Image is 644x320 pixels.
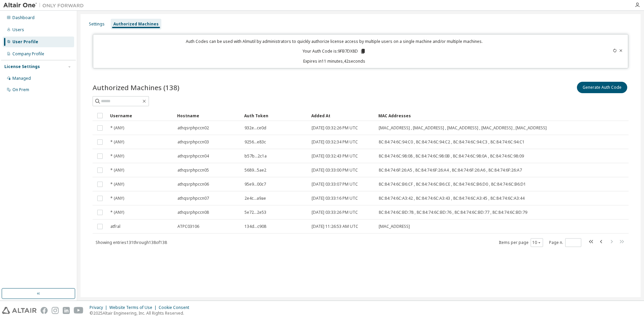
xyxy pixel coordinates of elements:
span: Authorized Machines (138) [93,83,179,92]
p: Expires in 11 minutes, 42 seconds [97,58,572,64]
span: athqsrphpccn03 [177,139,209,145]
span: [MAC_ADDRESS] , [MAC_ADDRESS] , [MAC_ADDRESS] , [MAC_ADDRESS] , [MAC_ADDRESS] [379,125,547,131]
span: [DATE] 11:26:53 AM UTC [312,224,358,229]
img: Altair One [3,2,87,9]
div: Added At [311,110,373,121]
span: [MAC_ADDRESS] [379,224,410,229]
span: [DATE] 03:32:34 PM UTC [312,139,358,145]
span: [DATE] 03:32:43 PM UTC [312,153,358,159]
div: Username [110,110,172,121]
div: Hostname [177,110,239,121]
span: 8C:84:74:6C:B6:CF , 8C:84:74:6C:B6:CE , 8C:84:74:6C:B6:D0 , 8C:84:74:6C:B6:D1 [379,182,526,187]
span: 134d...c908 [245,224,266,229]
span: * (ANY) [110,210,124,215]
span: [DATE] 03:32:26 PM UTC [312,125,358,131]
button: Generate Auth Code [577,82,627,93]
span: * (ANY) [110,196,124,201]
p: © 2025 Altair Engineering, Inc. All Rights Reserved. [90,310,193,316]
span: 8C:84:74:6C:94:C0 , 8C:84:74:6C:94:C2 , 8C:84:74:6C:94:C3 , 8C:84:74:6C:94:C1 [379,139,525,145]
span: b57b...2c1a [245,153,267,159]
span: Showing entries 131 through 138 of 138 [96,240,167,245]
span: ATPC03106 [177,224,199,229]
div: Company Profile [12,51,44,57]
div: Auth Token [244,110,306,121]
div: License Settings [4,64,40,69]
span: [DATE] 03:33:00 PM UTC [312,168,358,173]
span: athqsrphpccn05 [177,168,209,173]
div: Users [12,27,24,33]
span: 5e72...2e53 [245,210,266,215]
div: On Prem [12,87,29,92]
span: athqsrphpccn02 [177,125,209,131]
div: Cookie Consent [159,305,193,310]
p: Auth Codes can be used with Almutil by administrators to quickly authorize license access by mult... [97,39,572,44]
span: 2e4c...a9ae [245,196,266,201]
span: [DATE] 03:33:16 PM UTC [312,196,358,201]
div: Managed [12,76,31,81]
span: * (ANY) [110,153,124,159]
div: MAC Addresses [378,110,558,121]
span: Page n. [549,238,581,247]
div: User Profile [12,39,38,45]
span: 95e9...00c7 [245,182,266,187]
span: 8C:84:74:6F:26:A5 , 8C:84:74:6F:26:A4 , 8C:84:74:6F:26:A6 , 8C:84:74:6F:26:A7 [379,168,522,173]
span: * (ANY) [110,125,124,131]
div: Authorized Machines [113,21,159,27]
span: 5689...5ae2 [245,168,266,173]
span: 9256...e83c [245,139,266,145]
span: athqsrphpccn04 [177,153,209,159]
span: [DATE] 03:33:07 PM UTC [312,182,358,187]
div: Settings [89,21,105,27]
img: youtube.svg [74,307,84,314]
span: athqsrphpccn07 [177,196,209,201]
span: 8C:84:74:6C:BD:78 , 8C:84:74:6C:BD:76 , 8C:84:74:6C:BD:77 , 8C:84:74:6C:BD:79 [379,210,527,215]
span: 8C:84:74:6C:A3:42 , 8C:84:74:6C:A3:43 , 8C:84:74:6C:A3:45 , 8C:84:74:6C:A3:44 [379,196,525,201]
span: [DATE] 03:33:26 PM UTC [312,210,358,215]
img: altair_logo.svg [2,307,37,314]
span: * (ANY) [110,182,124,187]
span: Items per page [499,238,543,247]
img: instagram.svg [52,307,59,314]
span: * (ANY) [110,168,124,173]
span: * (ANY) [110,139,124,145]
span: athqsrphpccn08 [177,210,209,215]
button: 10 [532,240,541,245]
span: 932e...ce0d [245,125,266,131]
img: facebook.svg [41,307,48,314]
span: atfral [110,224,120,229]
div: Dashboard [12,15,35,20]
div: Website Terms of Use [109,305,159,310]
p: Your Auth Code is: 9FB7DX8D [303,48,366,54]
div: Privacy [90,305,109,310]
img: linkedin.svg [63,307,70,314]
span: 8C:84:74:6C:98:08 , 8C:84:74:6C:98:0B , 8C:84:74:6C:98:0A , 8C:84:74:6C:98:09 [379,153,524,159]
span: athqsrphpccn06 [177,182,209,187]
